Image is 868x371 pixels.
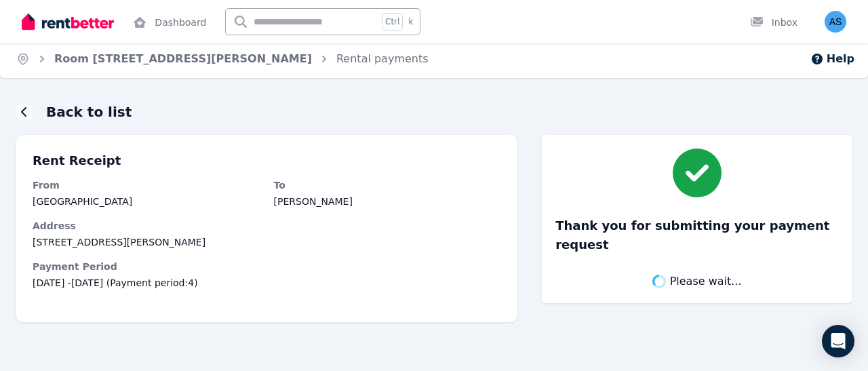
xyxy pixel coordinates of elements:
[46,102,132,121] h1: Back to list
[33,260,501,273] dt: Payment Period
[33,235,501,249] dd: [STREET_ADDRESS][PERSON_NAME]
[33,276,501,290] span: [DATE] - [DATE] (Payment period: 4 )
[54,52,312,65] a: Room [STREET_ADDRESS][PERSON_NAME]
[382,13,403,31] span: Ctrl
[555,216,838,254] h3: Thank you for submitting your payment request
[810,51,854,67] button: Help
[822,325,854,357] div: Open Intercom Messenger
[408,16,413,27] span: k
[274,195,502,208] dd: [PERSON_NAME]
[336,52,429,65] a: Rental payments
[33,178,260,192] dt: From
[33,219,501,233] dt: Address
[274,178,502,192] dt: To
[33,195,260,208] dd: [GEOGRAPHIC_DATA]
[670,273,742,290] span: Please wait...
[33,151,501,170] p: Rent Receipt
[825,11,846,33] img: Ankit Sharma
[750,16,797,29] div: Inbox
[22,12,114,32] img: RentBetter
